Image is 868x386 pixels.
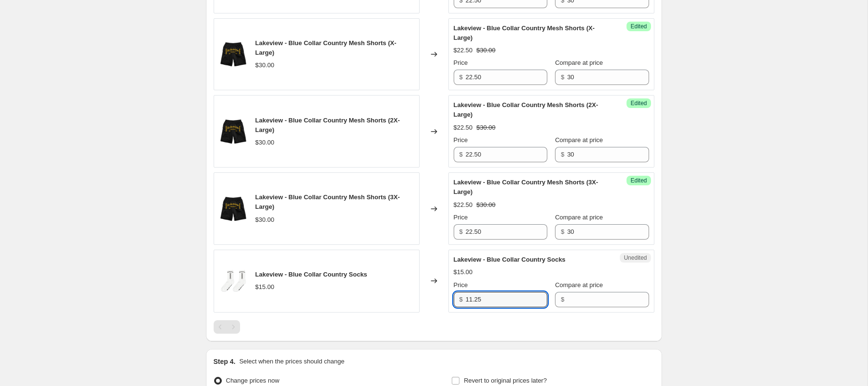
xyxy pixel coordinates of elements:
span: $22.50 [454,201,473,208]
span: $30.00 [255,139,275,146]
span: Unedited [624,254,647,262]
img: metalmeshshorts_80x.png [219,40,248,69]
span: $30.00 [255,61,275,69]
h2: Step 4. [214,357,236,366]
span: $ [561,151,564,158]
span: Price [454,136,468,144]
span: $ [459,73,463,81]
span: Lakeview - Blue Collar Country Socks [454,256,566,263]
span: Lakeview - Blue Collar Country Mesh Shorts (3X-Large) [454,179,598,195]
img: metalsocks_80x.png [219,266,248,295]
span: Price [454,281,468,289]
img: metalmeshshorts_80x.png [219,117,248,146]
nav: Pagination [214,320,240,334]
span: Compare at price [555,214,603,221]
span: Lakeview - Blue Collar Country Socks [255,271,367,278]
p: Select when the prices should change [239,357,344,366]
span: $30.00 [476,47,495,54]
span: Edited [630,99,647,107]
span: $22.50 [454,47,473,54]
span: $ [459,151,463,158]
span: $ [561,296,564,303]
span: Lakeview - Blue Collar Country Mesh Shorts (X-Large) [255,39,397,56]
span: Edited [630,23,647,30]
span: $ [459,296,463,303]
span: $30.00 [476,124,495,131]
span: Price [454,214,468,221]
span: $15.00 [255,283,275,290]
span: Lakeview - Blue Collar Country Mesh Shorts (2X-Large) [255,117,400,133]
span: Compare at price [555,281,603,289]
span: $ [459,228,463,235]
span: Lakeview - Blue Collar Country Mesh Shorts (2X-Large) [454,101,598,118]
img: metalmeshshorts_80x.png [219,194,248,223]
span: $ [561,73,564,81]
span: Edited [630,177,647,184]
span: Compare at price [555,59,603,66]
span: Lakeview - Blue Collar Country Mesh Shorts (X-Large) [454,24,595,41]
span: Change prices now [226,377,279,384]
span: Compare at price [555,136,603,144]
span: $15.00 [454,268,473,276]
span: Price [454,59,468,66]
span: $30.00 [255,216,275,223]
span: $30.00 [476,201,495,208]
span: $22.50 [454,124,473,131]
span: Revert to original prices later? [464,377,547,384]
span: Lakeview - Blue Collar Country Mesh Shorts (3X-Large) [255,193,400,210]
span: $ [561,228,564,235]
